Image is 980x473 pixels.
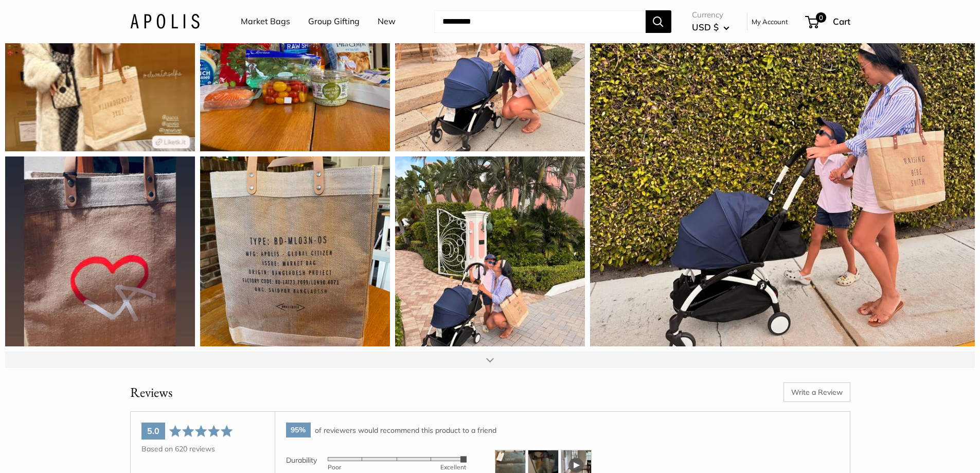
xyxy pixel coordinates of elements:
[806,13,850,30] a: 0 Cart
[315,425,496,434] span: of reviewers would recommend this product to a friend
[752,15,788,28] a: My Account
[434,10,646,33] input: Search...
[147,426,159,436] span: 5.0
[692,22,719,32] span: USD $
[286,423,311,437] span: 95%
[815,12,826,23] span: 0
[141,443,264,454] div: Based on 620 reviews
[646,10,671,33] button: Search
[308,14,360,29] a: Group Gifting
[783,382,850,402] a: Write a Review
[241,14,290,29] a: Market Bags
[833,16,850,27] span: Cart
[692,19,729,36] button: USD $
[286,450,328,472] td: Durability
[328,464,397,470] div: Poor
[692,8,729,22] span: Currency
[378,14,396,29] a: New
[397,464,466,470] div: Excellent
[130,14,200,29] img: Apolis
